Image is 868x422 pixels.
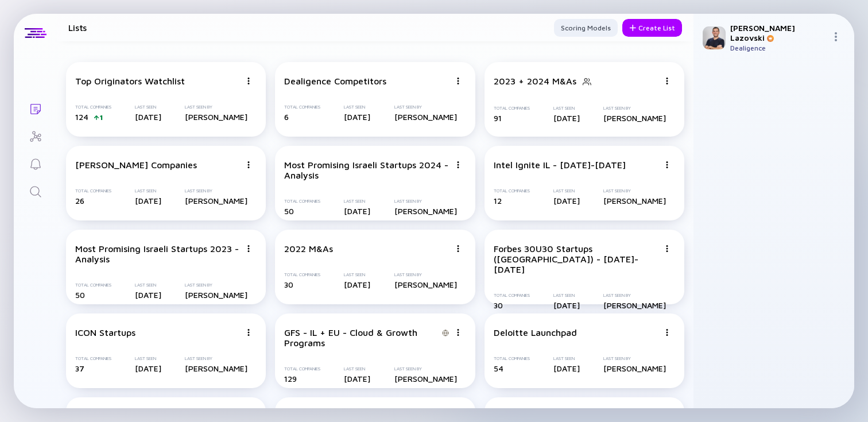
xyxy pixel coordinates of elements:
div: Total Companies [284,104,320,110]
div: 2023 + 2024 M&As [494,76,576,86]
img: Menu [664,78,671,84]
img: Menu [455,78,462,84]
div: Deloitte Launchpad [494,327,577,338]
a: Lists [14,94,57,122]
div: [DATE] [135,363,161,373]
div: Last Seen By [603,356,666,361]
div: [DATE] [344,206,370,216]
div: Last Seen [344,104,370,110]
img: Menu [455,329,462,336]
div: [DATE] [553,363,580,373]
span: 30 [284,280,293,289]
span: 37 [75,363,84,373]
div: [PERSON_NAME] [185,112,247,122]
div: Last Seen By [394,272,457,277]
div: Total Companies [75,188,111,193]
div: Last Seen By [185,356,247,361]
a: Investor Map [14,122,57,149]
button: Create List [622,19,682,37]
div: [DATE] [135,112,161,122]
div: [DATE] [553,300,580,310]
div: [PERSON_NAME] Lazovski [730,23,827,42]
div: Total Companies [494,188,530,193]
div: Forbes 30U30 Startups ([GEOGRAPHIC_DATA]) - [DATE]-[DATE] [494,243,659,274]
img: Menu [831,32,840,41]
div: Total Companies [284,272,320,277]
span: 124 [75,112,88,122]
div: [DATE] [553,196,580,206]
span: 129 [284,374,297,384]
img: Menu [455,245,462,252]
div: [DATE] [344,280,370,289]
div: [PERSON_NAME] [603,300,666,310]
div: Last Seen [344,272,370,277]
div: Last Seen [135,356,161,361]
span: 50 [75,290,85,300]
div: Total Companies [494,106,530,111]
img: Adam Profile Picture [703,26,726,49]
div: [PERSON_NAME] [603,363,666,373]
button: Scoring Models [554,19,618,37]
div: Most Promising Israeli Startups 2024 - Analysis [284,160,449,180]
span: 26 [75,196,84,206]
div: [PERSON_NAME] [185,363,247,373]
span: 12 [494,196,502,206]
div: Last Seen By [394,104,457,110]
div: Last Seen [344,199,370,204]
span: 30 [494,300,503,310]
div: [PERSON_NAME] [394,280,457,289]
div: Last Seen [553,106,580,111]
div: [PERSON_NAME] [394,206,457,216]
div: [PERSON_NAME] [603,113,666,123]
a: Reminders [14,149,57,177]
div: 2022 M&As [284,243,333,254]
div: Total Companies [494,356,530,361]
div: Total Companies [284,199,320,204]
div: Top Originators Watchlist [75,76,185,86]
div: Last Seen By [394,366,457,371]
div: Total Companies [75,356,111,361]
span: 54 [494,363,503,373]
img: Menu [664,245,671,252]
div: Total Companies [284,366,320,371]
img: Menu [245,78,252,84]
div: Last Seen [553,356,580,361]
div: [PERSON_NAME] [394,374,457,384]
div: Last Seen By [185,188,247,193]
img: Menu [664,329,671,336]
div: [DATE] [553,113,580,123]
a: Search [14,177,57,204]
div: 1 [100,113,103,122]
img: Menu [245,329,252,336]
span: 6 [284,112,289,122]
div: [PERSON_NAME] [394,112,457,122]
div: Last Seen By [185,282,247,288]
img: Menu [245,161,252,168]
div: [PERSON_NAME] [185,290,247,300]
div: Last Seen [344,366,370,371]
div: Total Companies [75,282,111,288]
div: Last Seen By [185,104,247,110]
div: Last Seen By [394,199,457,204]
img: Menu [455,161,462,168]
div: [DATE] [135,196,161,206]
div: Most Promising Israeli Startups 2023 - Analysis [75,243,241,264]
div: [DATE] [344,112,370,122]
div: ICON Startups [75,327,135,338]
div: [PERSON_NAME] Companies [75,160,197,170]
div: Total Companies [75,104,111,110]
span: 50 [284,206,294,216]
div: [PERSON_NAME] [185,196,247,206]
div: Dealigence Competitors [284,76,386,86]
img: Menu [245,245,252,252]
div: Last Seen [135,104,161,110]
div: Last Seen [135,188,161,193]
div: Last Seen By [603,188,666,193]
div: Intel Ignite IL - [DATE]-[DATE] [494,160,626,170]
div: Last Seen By [603,293,666,298]
div: Last Seen [553,188,580,193]
div: [DATE] [135,290,161,300]
div: Total Companies [494,293,530,298]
